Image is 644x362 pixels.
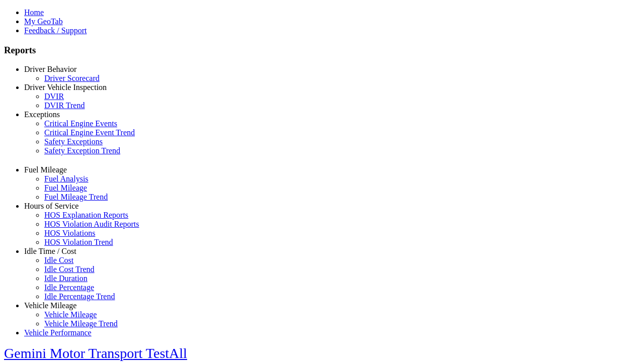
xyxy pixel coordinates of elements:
a: Vehicle Mileage [24,301,76,310]
a: My GeoTab [24,17,63,26]
a: HOS Violations [44,229,95,237]
a: HOS Violation Trend [44,238,113,246]
a: Driver Vehicle Inspection [24,83,107,92]
a: DVIR [44,92,64,101]
a: Fuel Analysis [44,174,89,183]
a: DVIR Trend [44,101,85,110]
a: Driver Behavior [24,65,76,73]
a: Driver Scorecard [44,74,100,82]
a: Idle Percentage Trend [44,292,115,301]
a: Critical Engine Event Trend [44,128,135,137]
h3: Reports [4,45,640,56]
a: Home [24,8,44,17]
a: Vehicle Performance [24,328,92,337]
a: Safety Exception Trend [44,146,120,155]
a: Exceptions [24,110,60,119]
a: Idle Cost [44,256,73,264]
a: Idle Cost Trend [44,265,95,274]
a: Fuel Mileage [24,165,67,174]
a: Vehicle Mileage Trend [44,319,118,328]
a: Gemini Motor Transport TestAll [4,345,187,361]
a: Idle Duration [44,274,88,283]
a: Critical Engine Events [44,119,117,128]
a: Fuel Mileage [44,184,87,192]
a: Idle Percentage [44,283,94,292]
a: Idle Time / Cost [24,247,76,255]
a: Vehicle Mileage [44,310,97,319]
a: HOS Explanation Reports [44,211,128,219]
a: Hours of Service [24,202,78,210]
a: HOS Violation Audit Reports [44,220,139,228]
a: Feedback / Support [24,26,87,35]
a: Safety Exceptions [44,137,103,146]
a: Fuel Mileage Trend [44,193,108,201]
